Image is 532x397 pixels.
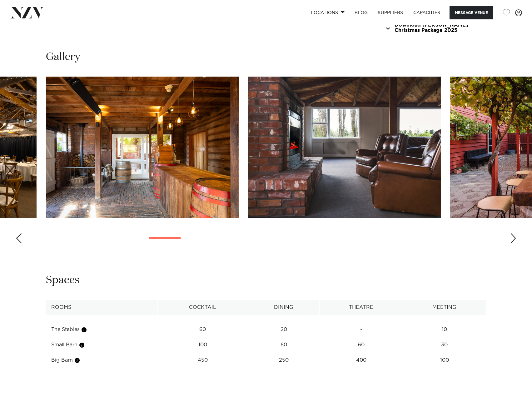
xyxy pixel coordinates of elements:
td: 100 [157,337,248,353]
h2: Gallery [46,50,80,64]
a: Locations [306,6,350,19]
td: Small Barn [46,337,158,353]
td: The Stables [46,322,158,337]
td: 450 [157,353,248,368]
a: Capacities [408,6,445,19]
a: Download [PERSON_NAME] Christmas Package 2025 [384,23,486,33]
th: Rooms [46,300,158,315]
td: 100 [403,353,486,368]
td: 10 [403,322,486,337]
button: Message Venue [450,6,493,19]
swiper-slide: 8 / 30 [46,77,239,218]
td: 60 [248,337,320,353]
swiper-slide: 9 / 30 [248,77,441,218]
a: BLOG [350,6,373,19]
a: SUPPLIERS [373,6,408,19]
th: Meeting [403,300,486,315]
td: 250 [248,353,320,368]
th: Cocktail [157,300,248,315]
td: - [320,322,403,337]
td: Big Barn [46,353,158,368]
td: 60 [157,322,248,337]
td: 30 [403,337,486,353]
th: Theatre [320,300,403,315]
img: nzv-logo.png [10,7,44,18]
th: Dining [248,300,320,315]
td: 60 [320,337,403,353]
h2: Spaces [46,273,80,287]
td: 400 [320,353,403,368]
td: 20 [248,322,320,337]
